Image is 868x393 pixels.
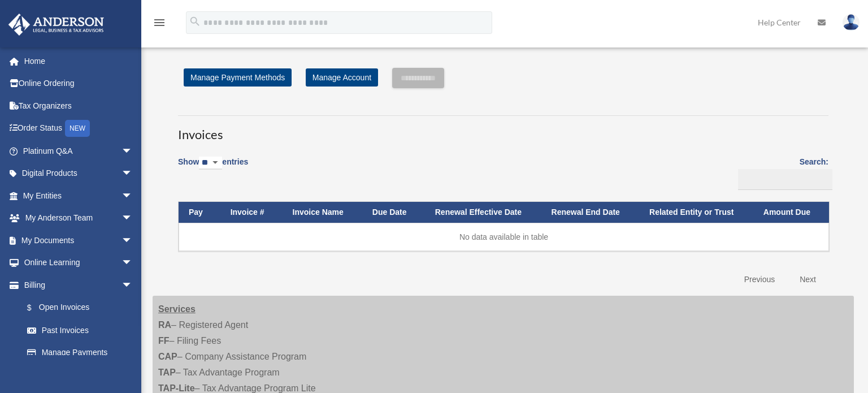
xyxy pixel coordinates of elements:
[8,207,150,230] a: My Anderson Teamarrow_drop_down
[178,155,248,181] label: Show entries
[189,15,201,28] i: search
[738,169,832,191] input: Search:
[121,162,144,185] span: arrow_drop_down
[158,368,176,377] strong: TAP
[283,202,362,223] th: Invoice Name: activate to sort column ascending
[121,252,144,275] span: arrow_drop_down
[8,72,150,95] a: Online Ordering
[791,268,824,291] a: Next
[425,202,541,223] th: Renewal Effective Date: activate to sort column ascending
[220,202,283,223] th: Invoice #: activate to sort column ascending
[8,140,150,162] a: Platinum Q&Aarrow_drop_down
[158,304,196,314] strong: Services
[16,319,144,342] a: Past Invoices
[8,94,150,117] a: Tax Organizers
[8,184,150,207] a: My Entitiesarrow_drop_down
[753,202,829,223] th: Amount Due: activate to sort column ascending
[736,268,783,291] a: Previous
[153,20,166,29] a: menu
[541,202,640,223] th: Renewal End Date: activate to sort column ascending
[158,320,171,330] strong: RA
[8,50,150,72] a: Home
[121,207,144,230] span: arrow_drop_down
[8,274,144,296] a: Billingarrow_drop_down
[158,352,177,361] strong: CAP
[178,115,828,144] h3: Invoices
[16,296,138,319] a: $Open Invoices
[306,68,378,87] a: Manage Account
[8,117,150,140] a: Order StatusNEW
[199,157,222,170] select: Showentries
[121,274,144,297] span: arrow_drop_down
[153,16,166,29] i: menu
[179,202,220,223] th: Pay: activate to sort column descending
[184,68,292,87] a: Manage Payment Methods
[8,162,150,185] a: Digital Productsarrow_drop_down
[5,14,107,36] img: Anderson Advisors Platinum Portal
[33,301,39,315] span: $
[121,184,144,208] span: arrow_drop_down
[179,223,829,251] td: No data available in table
[121,229,144,252] span: arrow_drop_down
[65,120,90,137] div: NEW
[158,336,170,346] strong: FF
[158,383,195,393] strong: TAP-Lite
[362,202,425,223] th: Due Date: activate to sort column ascending
[8,252,150,274] a: Online Learningarrow_drop_down
[639,202,753,223] th: Related Entity or Trust: activate to sort column ascending
[121,140,144,163] span: arrow_drop_down
[843,14,860,31] img: User Pic
[16,342,144,364] a: Manage Payments
[8,229,150,252] a: My Documentsarrow_drop_down
[734,155,828,190] label: Search:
